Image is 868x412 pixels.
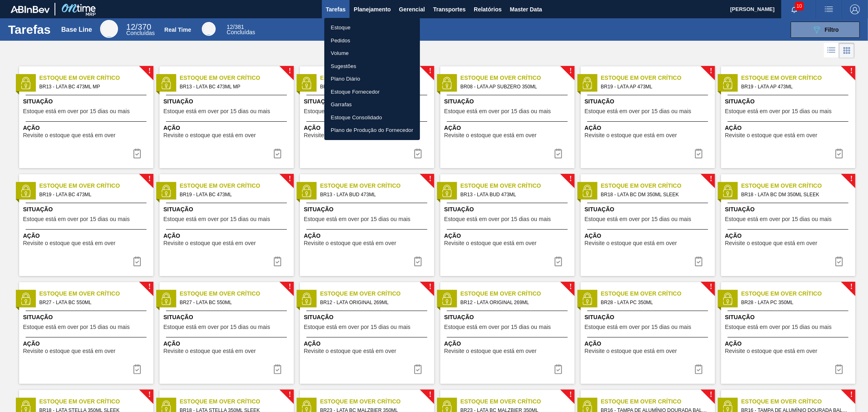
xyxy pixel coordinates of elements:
[324,21,420,34] a: Estoque
[324,111,420,124] a: Estoque Consolidado
[324,98,420,111] a: Garrafas
[324,60,420,73] a: Sugestões
[324,47,420,60] a: Volume
[324,34,420,47] a: Pedidos
[324,124,420,137] a: Plano de Produção do Fornecedor
[324,72,420,85] a: Plano Diário
[324,85,420,99] a: Estoque Fornecedor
